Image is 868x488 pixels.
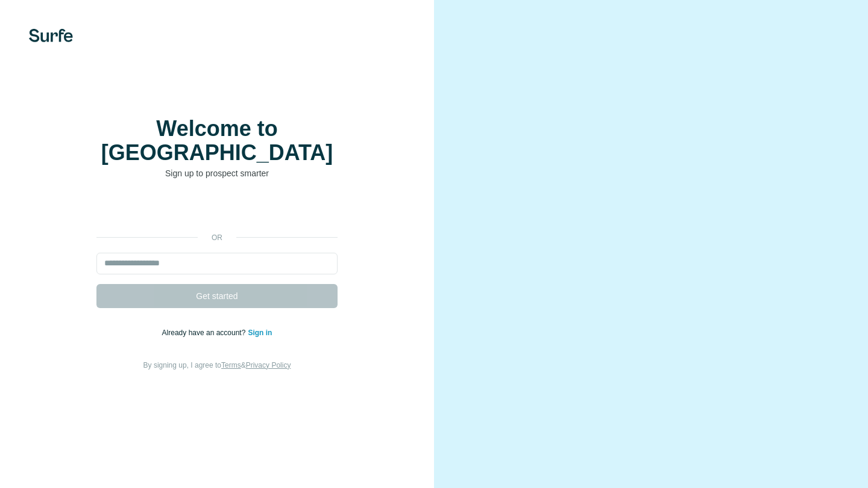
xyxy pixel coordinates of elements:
span: By signing up, I agree to & [143,361,291,369]
a: Terms [221,361,241,369]
a: Sign in [248,329,272,337]
iframe: Sign in with Google Button [90,197,344,224]
p: or [198,232,236,243]
p: Sign up to prospect smarter [96,167,338,179]
span: Already have an account? [162,329,248,337]
a: Privacy Policy [246,361,291,369]
h1: Welcome to [GEOGRAPHIC_DATA] [96,117,338,165]
img: Surfe's logo [29,29,73,42]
